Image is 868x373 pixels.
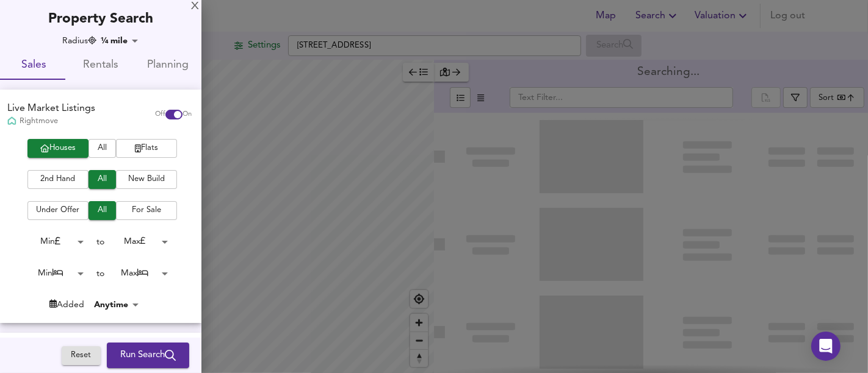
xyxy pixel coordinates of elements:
div: Open Intercom Messenger [811,332,841,361]
div: Rightmove [7,116,95,127]
div: Max [105,264,172,283]
button: Reset [62,346,101,365]
button: New Build [116,170,177,189]
span: For Sale [122,204,171,218]
span: Run Search [120,347,176,363]
div: to [97,268,105,280]
button: 2nd Hand [27,170,89,189]
div: Live Market Listings [7,102,95,116]
span: Planning [142,56,194,75]
span: New Build [122,172,171,187]
div: Anytime [90,299,143,311]
div: Min [21,264,88,283]
div: ¼ mile [97,35,142,47]
span: Off [155,110,165,119]
div: Added [49,299,84,311]
span: Houses [34,141,82,155]
div: X [191,2,199,11]
span: All [95,141,110,155]
button: Houses [27,139,89,158]
img: Rightmove [7,116,16,127]
button: Under Offer [27,201,89,220]
button: All [89,201,116,220]
span: Reset [68,349,95,363]
span: 2nd Hand [34,172,82,187]
div: Max [105,232,172,251]
button: For Sale [116,201,177,220]
button: Flats [116,139,177,158]
div: to [97,236,105,248]
div: Min [21,232,88,251]
button: All [89,139,116,158]
span: Rentals [74,56,127,75]
div: Radius [62,35,96,47]
button: All [89,170,116,189]
button: Run Search [107,343,189,368]
span: Sales [7,56,60,75]
span: On [183,110,192,119]
span: Under Offer [34,204,82,218]
span: Flats [122,141,171,155]
span: All [95,172,110,187]
span: All [95,204,110,218]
